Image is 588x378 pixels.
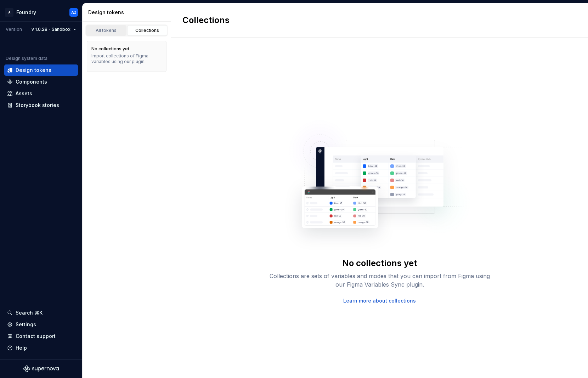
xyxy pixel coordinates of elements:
[91,46,129,52] div: No collections yet
[16,333,56,340] div: Contact support
[6,56,47,61] div: Design system data
[130,28,165,33] div: Collections
[23,365,59,372] svg: Supernova Logo
[4,331,78,342] button: Contact support
[342,258,417,269] div: No collections yet
[89,28,124,33] div: All tokens
[91,53,162,64] div: Import collections of Figma variables using our plugin.
[266,272,493,289] div: Collections are sets of variables and modes that you can import from Figma using our Figma Variab...
[16,102,59,109] div: Storybook stories
[71,10,77,15] div: AZ
[16,9,36,16] div: Foundry
[5,8,13,17] div: A
[88,9,168,16] div: Design tokens
[4,319,78,330] a: Settings
[16,90,32,97] div: Assets
[16,78,47,85] div: Components
[343,297,416,304] a: Learn more about collections
[4,307,78,318] button: Search ⌘K
[32,27,70,32] span: v 1.0.28 - Sandbox
[16,344,27,351] div: Help
[16,67,51,74] div: Design tokens
[4,64,78,76] a: Design tokens
[4,76,78,88] a: Components
[4,100,78,111] a: Storybook stories
[1,5,81,20] button: AFoundryAZ
[28,24,79,34] button: v 1.0.28 - Sandbox
[6,27,22,32] div: Version
[16,321,36,328] div: Settings
[182,15,230,26] h2: Collections
[4,88,78,99] a: Assets
[4,342,78,354] button: Help
[16,309,43,316] div: Search ⌘K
